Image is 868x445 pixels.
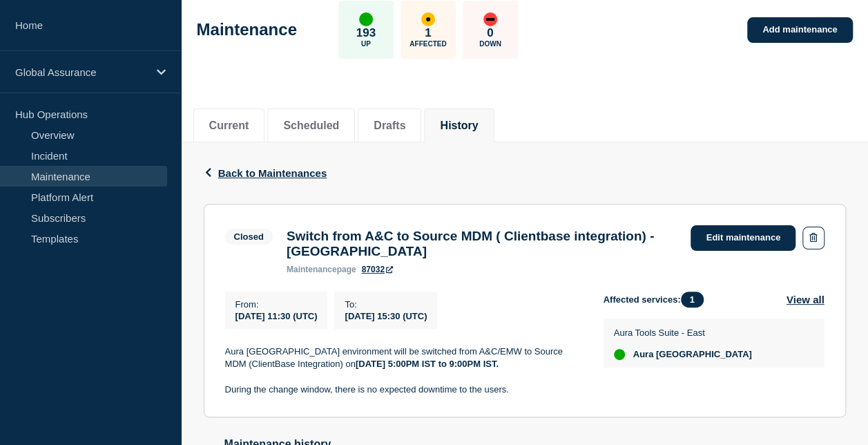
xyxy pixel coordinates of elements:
[356,26,376,40] p: 193
[204,167,327,179] button: Back to Maintenances
[691,225,795,251] a: Edit maintenance
[425,26,431,40] p: 1
[440,120,478,132] button: History
[197,20,297,39] h1: Maintenance
[283,120,339,132] button: Scheduled
[374,120,405,132] button: Drafts
[345,311,427,321] span: [DATE] 15:30 (UTC)
[681,292,704,307] span: 1
[479,40,501,48] p: Down
[225,229,273,245] span: Closed
[361,40,371,48] p: Up
[356,359,499,369] strong: [DATE] 5:00PM IST to 9:00PM IST.
[421,12,435,26] div: affected
[409,40,446,48] p: Affected
[614,328,752,338] p: Aura Tools Suite - East
[15,66,148,78] p: Global Assurance
[235,299,318,310] p: From :
[362,265,393,274] a: 87032
[287,229,677,259] h3: Switch from A&C to Source MDM ( Clientbase integration) - [GEOGRAPHIC_DATA]
[345,299,427,310] p: To :
[359,12,373,26] div: up
[614,349,625,360] div: up
[483,12,497,26] div: down
[633,349,752,360] span: Aura [GEOGRAPHIC_DATA]
[604,292,711,307] span: Affected services:
[209,120,249,132] button: Current
[487,26,493,40] p: 0
[787,292,824,307] button: View all
[225,345,581,371] p: Aura [GEOGRAPHIC_DATA] environment will be switched from A&C/EMW to Source MDM (ClientBase Integr...
[287,265,356,274] p: page
[287,265,337,274] span: maintenance
[235,311,318,321] span: [DATE] 11:30 (UTC)
[225,384,581,396] p: During the change window, there is no expected downtime to the users.
[747,17,852,43] a: Add maintenance
[218,167,327,179] span: Back to Maintenances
